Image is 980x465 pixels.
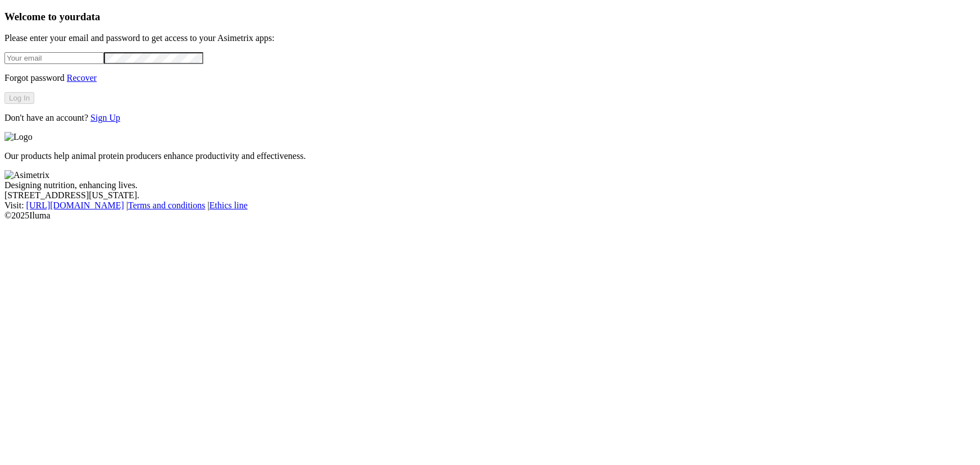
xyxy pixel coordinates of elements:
[4,211,976,221] div: © 2025 Iluma
[90,113,120,122] a: Sign Up
[128,200,206,210] a: Terms and conditions
[4,190,976,200] div: [STREET_ADDRESS][US_STATE].
[4,132,33,142] img: Logo
[26,200,124,210] a: [URL][DOMAIN_NAME]
[4,151,976,161] p: Our products help animal protein producers enhance productivity and effectiveness.
[4,92,34,104] button: Log In
[4,200,976,211] div: Visit : | |
[4,73,976,83] p: Forgot password
[4,52,104,64] input: Your email
[4,180,976,190] div: Designing nutrition, enhancing lives.
[67,73,97,83] a: Recover
[80,11,100,22] span: data
[4,170,49,180] img: Asimetrix
[4,113,976,123] p: Don't have an account?
[4,11,976,23] h3: Welcome to your
[209,200,248,210] a: Ethics line
[4,33,976,43] p: Please enter your email and password to get access to your Asimetrix apps:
